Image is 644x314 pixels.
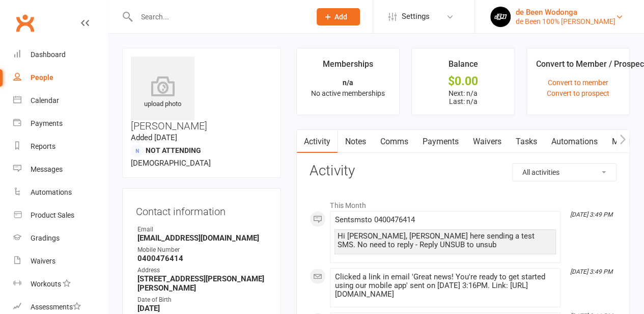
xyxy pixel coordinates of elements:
[297,130,338,153] a: Activity
[13,250,107,273] a: Waivers
[547,89,609,97] a: Convert to prospect
[137,245,267,255] div: Mobile Number
[131,159,211,168] span: [DEMOGRAPHIC_DATA]
[13,227,107,250] a: Gradings
[136,202,267,217] h3: Contact information
[133,10,303,24] input: Search...
[548,78,608,87] a: Convert to member
[13,135,107,158] a: Reports
[323,58,373,76] div: Memberships
[31,280,61,288] div: Workouts
[13,158,107,181] a: Messages
[31,303,81,311] div: Assessments
[310,163,617,179] h3: Activity
[131,133,177,142] time: Added [DATE]
[31,257,55,265] div: Waivers
[516,8,615,17] div: de Been Wodonga
[31,119,63,127] div: Payments
[137,233,267,243] strong: [EMAIL_ADDRESS][DOMAIN_NAME]
[373,130,415,153] a: Comms
[137,295,267,305] div: Date of Birth
[570,211,612,218] i: [DATE] 3:49 PM
[13,273,107,296] a: Workouts
[31,165,63,173] div: Messages
[13,204,107,227] a: Product Sales
[311,89,385,97] span: No active memberships
[421,89,505,106] p: Next: n/a Last: n/a
[31,50,66,59] div: Dashboard
[137,254,267,263] strong: 0400476414
[13,43,107,66] a: Dashboard
[334,215,414,224] span: Sent sms to 0400476414
[402,5,430,28] span: Settings
[421,76,505,87] div: $0.00
[13,112,107,135] a: Payments
[334,13,347,21] span: Add
[415,130,465,153] a: Payments
[465,130,508,153] a: Waivers
[137,304,267,313] strong: [DATE]
[516,17,615,26] div: de Been 100% [PERSON_NAME]
[310,195,617,211] li: This Month
[338,130,373,153] a: Notes
[131,76,194,110] div: upload photo
[544,130,604,153] a: Automations
[490,7,511,27] img: thumb_image1710905826.png
[334,273,556,299] div: Clicked a link in email 'Great news! You're ready to get started using our mobile app' sent on [D...
[31,73,53,82] div: People
[570,268,612,275] i: [DATE] 3:49 PM
[31,142,55,150] div: Reports
[31,211,74,219] div: Product Sales
[13,89,107,112] a: Calendar
[12,10,38,36] a: Clubworx
[131,57,272,132] h3: [PERSON_NAME]
[317,8,360,25] button: Add
[137,274,267,293] strong: [STREET_ADDRESS][PERSON_NAME][PERSON_NAME]
[337,232,553,249] div: Hi [PERSON_NAME], [PERSON_NAME] here sending a test SMS. No need to reply - Reply UNSUB to unsub
[13,66,107,89] a: People
[146,146,201,154] span: Not Attending
[31,234,60,242] div: Gradings
[449,58,478,76] div: Balance
[31,188,72,196] div: Automations
[13,181,107,204] a: Automations
[137,225,267,234] div: Email
[343,78,353,87] strong: n/a
[508,130,544,153] a: Tasks
[31,96,59,104] div: Calendar
[137,266,267,275] div: Address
